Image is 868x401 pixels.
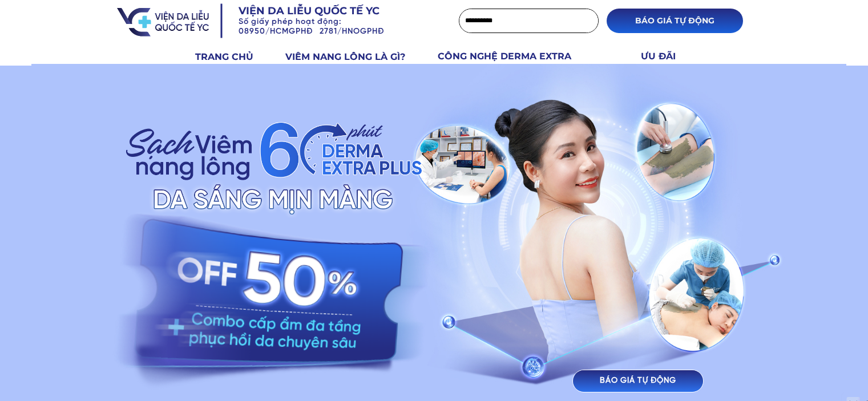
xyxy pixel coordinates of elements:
h3: CÔNG NGHỆ DERMA EXTRA PLUS [438,49,598,78]
h3: Viện da liễu quốc tế YC [239,4,414,18]
h3: ƯU ĐÃI [641,49,689,64]
h3: Số giấy phép hoạt động: 08950/HCMGPHĐ 2781/HNOGPHĐ [239,18,431,37]
p: BÁO GIÁ TỰ ĐỘNG [573,370,703,392]
h3: TRANG CHỦ [195,50,272,64]
p: BÁO GIÁ TỰ ĐỘNG [607,9,743,33]
h3: VIÊM NANG LÔNG LÀ GÌ? [285,50,425,64]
